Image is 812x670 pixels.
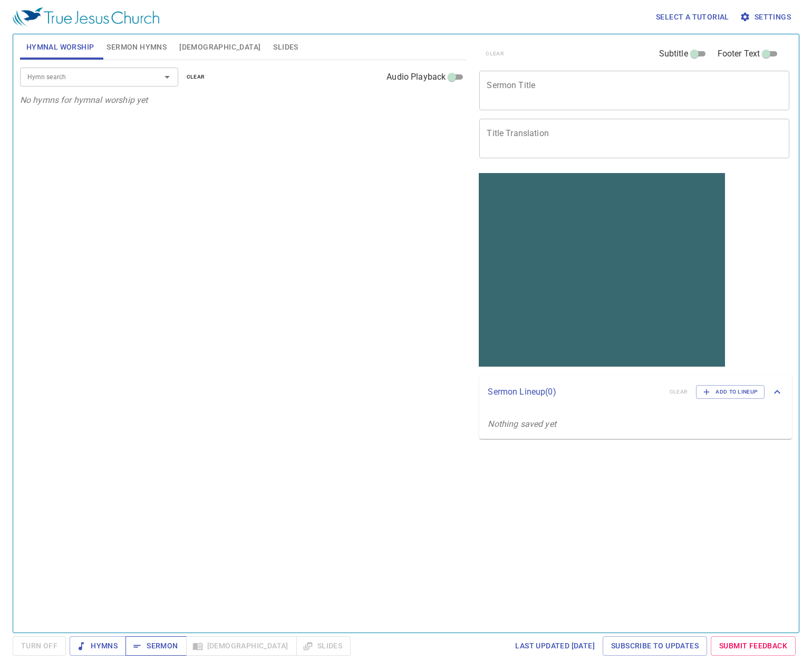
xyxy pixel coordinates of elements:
[656,11,729,24] span: Select a tutorial
[160,70,175,84] button: Open
[70,636,126,656] button: Hymns
[187,72,205,82] span: clear
[26,41,94,54] span: Hymnal Worship
[134,639,178,653] span: Sermon
[20,95,148,105] i: No hymns for hymnal worship yet
[696,385,765,399] button: Add to Lineup
[125,636,186,656] button: Sermon
[179,41,260,54] span: [DEMOGRAPHIC_DATA]
[475,169,729,370] iframe: from-child
[479,375,792,409] div: Sermon Lineup(0)clearAdd to Lineup
[738,7,795,27] button: Settings
[488,386,661,398] p: Sermon Lineup ( 0 )
[515,639,595,653] span: Last updated [DATE]
[742,11,791,24] span: Settings
[603,636,707,656] a: Subscribe to Updates
[611,639,699,653] span: Subscribe to Updates
[718,47,760,60] span: Footer Text
[386,71,446,83] span: Audio Playback
[652,7,733,27] button: Select a tutorial
[273,41,298,54] span: Slides
[180,71,211,83] button: clear
[659,47,688,60] span: Subtitle
[13,7,159,26] img: True Jesus Church
[488,419,556,429] i: Nothing saved yet
[78,639,118,653] span: Hymns
[711,636,796,656] a: Submit Feedback
[107,41,167,54] span: Sermon Hymns
[719,639,787,653] span: Submit Feedback
[703,387,758,397] span: Add to Lineup
[511,636,599,656] a: Last updated [DATE]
